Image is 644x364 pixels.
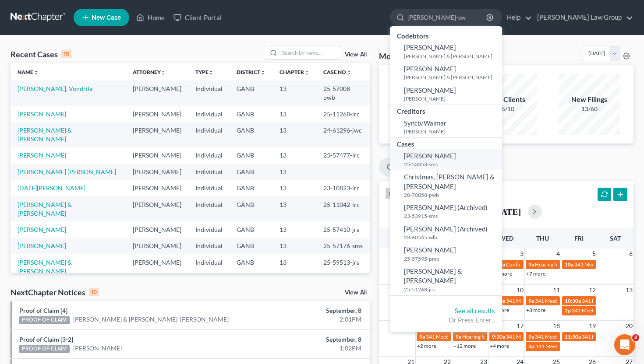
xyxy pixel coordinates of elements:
td: [PERSON_NAME] [126,164,188,180]
a: View All [345,290,367,296]
small: 25-51268-jrs [404,286,500,293]
td: Individual [188,196,230,221]
a: [PERSON_NAME] [18,242,66,249]
a: [PERSON_NAME], Vondrila [18,85,92,92]
td: Individual [188,106,230,122]
span: 3 [519,248,524,259]
div: Codebtors [390,30,502,41]
a: Syncb/Walmar[PERSON_NAME] [390,116,502,138]
span: Fri [574,234,584,242]
td: 13 [272,80,316,105]
a: [PERSON_NAME] Law Group [533,10,633,25]
span: 17 [516,321,524,331]
td: GANB [230,106,272,122]
span: 9a [528,333,534,340]
a: [PERSON_NAME] [73,344,122,353]
a: Typeunfold_more [195,69,214,75]
td: 13 [272,221,316,238]
a: Calendar [379,157,426,177]
td: [PERSON_NAME] [126,238,188,254]
td: GANB [230,196,272,221]
span: [PERSON_NAME] [404,43,456,51]
span: 6 [628,248,633,259]
small: 23-53915-sms [404,212,500,220]
a: Client Portal [169,10,226,25]
td: [PERSON_NAME] [126,180,188,196]
td: GANB [230,122,272,147]
i: unfold_more [260,70,265,75]
span: 9a [419,333,425,340]
small: [PERSON_NAME] & [PERSON_NAME] [404,73,500,81]
i: unfold_more [304,70,309,75]
td: 24-61296-jwc [316,122,370,147]
td: 13 [272,147,316,164]
a: Christmas, [PERSON_NAME] & [PERSON_NAME]20-70858-pwb [390,170,502,201]
span: 20 [625,321,633,331]
i: unfold_more [209,70,214,75]
a: [PERSON_NAME] (Archived)23-53915-sms [390,201,502,222]
td: GANB [230,221,272,238]
small: 25-57595-pmb [404,255,500,262]
span: [PERSON_NAME] [404,152,456,160]
td: Individual [188,122,230,147]
input: Search by name... [280,46,341,59]
span: Hearing for [PERSON_NAME] [462,333,531,340]
td: 13 [272,180,316,196]
td: GANB [230,147,272,164]
span: 341 Meeting for [PERSON_NAME] [535,343,614,350]
td: Individual [188,164,230,180]
a: Districtunfold_more [237,69,265,75]
iframe: Intercom live chat [614,334,635,355]
a: [DATE][PERSON_NAME] [18,184,85,192]
td: 13 [272,196,316,221]
small: 23-60545-wlh [404,234,500,241]
a: [PERSON_NAME] & [PERSON_NAME] [18,201,72,217]
td: [PERSON_NAME] [126,80,188,105]
a: [PERSON_NAME]25-57595-pmb [390,243,502,265]
span: 9a [528,297,534,304]
a: +12 more [453,343,476,349]
span: 12 [588,285,597,295]
a: +3 more [490,307,509,313]
a: [PERSON_NAME] [18,151,66,159]
a: +8 more [526,307,545,313]
td: 23-10823-lrc [316,180,370,196]
i: unfold_more [346,70,351,75]
span: Wed [499,234,513,242]
span: 2 [632,334,639,341]
td: 13 [272,164,316,180]
div: September, 8 [253,306,361,315]
a: [PERSON_NAME][PERSON_NAME] & [PERSON_NAME] [390,62,502,84]
a: [PERSON_NAME]25-53353-sms [390,149,502,171]
button: month [385,188,409,199]
span: 2p [565,307,571,314]
span: 11:30a [565,333,581,340]
span: [PERSON_NAME] (Archived) [404,203,488,211]
span: 13 [625,285,633,295]
td: Individual [188,147,230,164]
a: Attorneyunfold_more [133,69,166,75]
span: Confirmation Hearing for [PERSON_NAME] [506,261,606,268]
a: Proof of Claim [4] [19,307,67,314]
div: Or Press Enter... [397,315,495,325]
span: [PERSON_NAME] (Archived) [404,225,488,233]
a: +4 more [490,343,509,349]
td: 25-57176-sms [316,238,370,254]
td: 13 [272,238,316,254]
a: Proof of Claim [3-2] [19,336,73,343]
span: 10:30a [565,297,581,304]
span: 9:30a [492,333,505,340]
div: 15 [61,50,71,58]
a: +12 more [490,270,512,277]
td: Individual [188,238,230,254]
span: 4 [556,248,561,259]
td: Individual [188,254,230,279]
a: Nameunfold_more [18,69,39,75]
a: +2 more [417,343,436,349]
td: [PERSON_NAME] [126,254,188,279]
input: Search by name... [407,9,488,25]
span: New Case [92,14,121,21]
div: 1:02PM [253,344,361,353]
td: 25-57477-lrc [316,147,370,164]
div: 2:01PM [253,315,361,324]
